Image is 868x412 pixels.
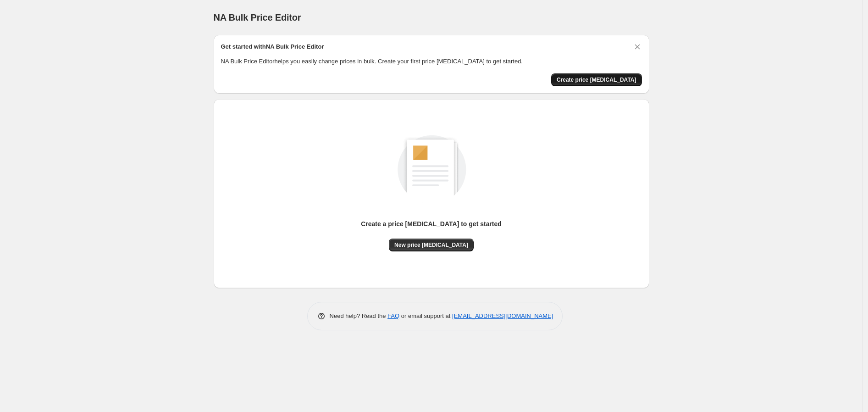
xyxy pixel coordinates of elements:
[361,219,502,228] p: Create a price [MEDICAL_DATA] to get started
[389,239,474,251] button: New price [MEDICAL_DATA]
[399,312,452,319] span: or email support at
[394,241,468,249] span: New price [MEDICAL_DATA]
[551,73,642,86] button: Create price change job
[633,42,642,51] button: Dismiss card
[214,12,301,22] span: NA Bulk Price Editor
[221,57,642,66] p: NA Bulk Price Editor helps you easily change prices in bulk. Create your first price [MEDICAL_DAT...
[387,312,399,319] a: FAQ
[557,76,636,84] span: Create price [MEDICAL_DATA]
[452,312,553,319] a: [EMAIL_ADDRESS][DOMAIN_NAME]
[221,42,324,51] h2: Get started with NA Bulk Price Editor
[330,312,388,319] span: Need help? Read the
